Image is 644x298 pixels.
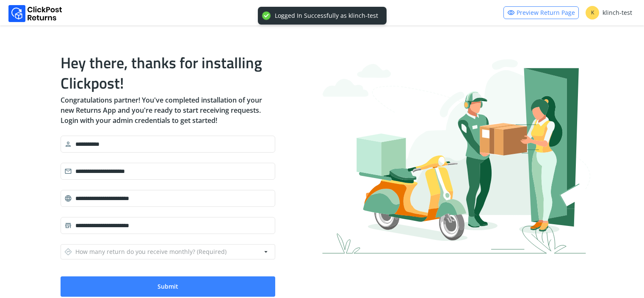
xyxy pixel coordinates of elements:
div: How many return do you receive monthly? (Required) [64,246,227,258]
span: language [64,192,72,204]
span: visibility [507,7,515,19]
img: Logo [8,5,62,22]
img: login_bg [322,59,591,253]
button: Submit [61,276,275,297]
span: arrow_drop_down [262,246,270,258]
p: Congratulations partner! You've completed installation of your new Returns App and you're ready t... [61,95,275,125]
span: K [586,6,599,19]
h1: Hey there, thanks for installing Clickpost! [61,53,275,93]
div: Logged In Successfully as klinch-test [275,12,378,19]
button: directionsHow many return do you receive monthly? (Required)arrow_drop_down [61,244,275,259]
span: store_mall_directory [64,220,72,231]
span: email [64,165,72,177]
div: klinch-test [586,6,632,19]
a: visibilityPreview Return Page [503,6,579,19]
span: directions [64,246,72,258]
span: person [64,138,72,150]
